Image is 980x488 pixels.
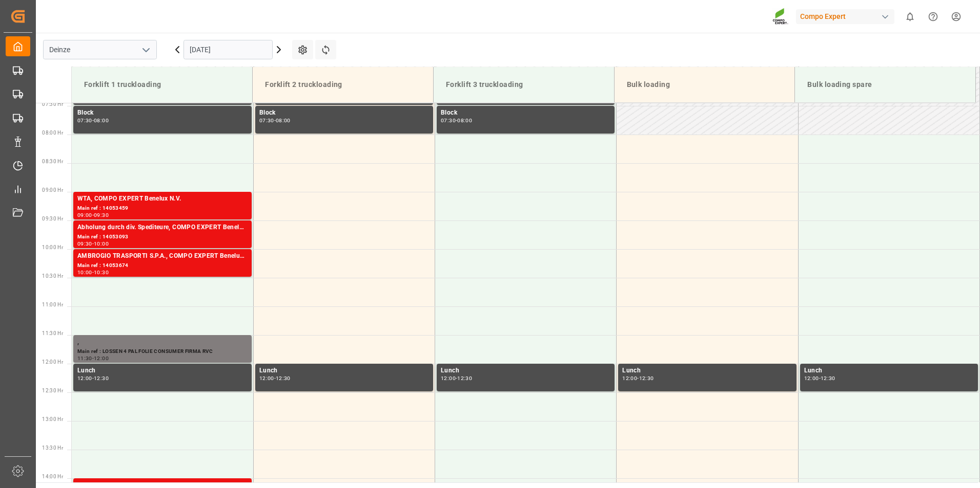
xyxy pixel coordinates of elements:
div: 07:30 [441,118,456,123]
span: 12:00 Hr [42,359,63,365]
div: - [456,376,457,381]
div: 12:00 [77,376,92,381]
div: 10:30 [94,270,109,275]
div: 11:30 [77,356,92,361]
div: Abholung durch div. Spediteure, COMPO EXPERT Benelux N.V. [77,223,248,233]
div: 12:30 [639,376,654,381]
span: 14:00 Hr [42,474,63,479]
span: 08:30 Hr [42,159,63,164]
div: 10:00 [77,270,92,275]
div: Bulk loading spare [803,75,967,94]
span: 11:00 Hr [42,302,63,307]
div: - [92,213,94,217]
input: DD.MM.YYYY [183,40,273,59]
div: 09:30 [94,213,109,217]
div: 07:30 [259,118,274,123]
span: 13:30 Hr [42,445,63,451]
span: 09:30 Hr [42,216,63,221]
div: 12:30 [276,376,291,381]
div: Main ref : 14053674 [77,261,248,270]
div: Compo Expert [796,9,894,24]
div: - [274,118,276,123]
div: Lunch [804,366,974,376]
div: AMBROGIO TRASPORTI S.P.A., COMPO EXPERT Benelux N.V. [77,251,248,261]
div: 12:00 [441,376,456,381]
span: 11:30 Hr [42,330,63,336]
div: - [456,118,457,123]
div: - [92,356,94,361]
div: 12:00 [94,356,109,361]
div: Block [259,108,429,118]
div: 12:30 [457,376,472,381]
div: 12:00 [259,376,274,381]
div: - [274,376,276,381]
div: Forklift 1 truckloading [80,75,244,94]
div: 10:00 [94,241,109,246]
div: Bulk loading [623,75,787,94]
div: Main ref : 14053093 [77,233,248,241]
span: 10:30 Hr [42,273,63,279]
span: 08:00 Hr [42,130,63,136]
button: Compo Expert [796,7,899,26]
span: 13:00 Hr [42,416,63,422]
div: 07:30 [77,118,92,123]
div: , [77,337,248,347]
div: Lunch [622,366,792,376]
input: Type to search/select [43,40,157,59]
div: Main ref : 14053459 [77,204,248,213]
div: 12:00 [622,376,637,381]
button: Help Center [922,5,945,28]
div: Forklift 2 truckloading [261,75,425,94]
div: Lunch [77,366,248,376]
img: Screenshot%202023-09-29%20at%2010.02.21.png_1712312052.png [772,8,789,26]
div: - [819,376,821,381]
div: Lunch [259,366,429,376]
div: - [92,118,94,123]
button: open menu [138,42,153,58]
div: - [92,270,94,275]
span: 09:00 Hr [42,187,63,193]
div: Block [77,108,248,118]
div: 08:00 [94,118,109,123]
span: 07:30 Hr [42,101,63,107]
div: Main ref : LOSSEN 4 PAL FOLIE CONSUMER FIRMA RVC [77,347,248,356]
div: - [637,376,639,381]
div: - [92,241,94,246]
div: 08:00 [457,118,472,123]
div: 12:00 [804,376,819,381]
span: 10:00 Hr [42,245,63,250]
div: Block [441,108,610,118]
div: 08:00 [276,118,291,123]
div: Forklift 3 truckloading [442,75,606,94]
div: - [92,376,94,381]
button: show 0 new notifications [899,5,922,28]
div: 12:30 [94,376,109,381]
div: Lunch [441,366,610,376]
div: 09:00 [77,213,92,217]
div: 09:30 [77,241,92,246]
span: 12:30 Hr [42,388,63,393]
div: 12:30 [821,376,835,381]
div: WTA, COMPO EXPERT Benelux N.V. [77,194,248,204]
